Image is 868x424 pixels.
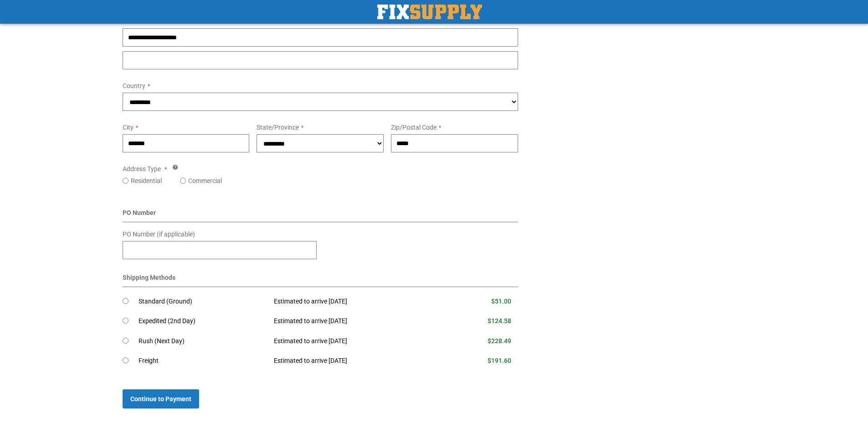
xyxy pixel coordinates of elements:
[139,292,267,312] td: Standard (Ground)
[123,273,519,287] div: Shipping Methods
[267,351,443,371] td: Estimated to arrive [DATE]
[123,389,199,408] button: Continue to Payment
[391,124,437,131] span: Zip/Postal Code
[488,357,511,364] span: $191.60
[123,165,161,173] span: Address Type
[257,124,299,131] span: State/Province
[139,311,267,331] td: Expedited (2nd Day)
[139,331,267,351] td: Rush (Next Day)
[377,5,482,19] img: Fix Industrial Supply
[123,18,164,25] span: Street Address
[123,230,195,238] span: PO Number (if applicable)
[267,292,443,312] td: Estimated to arrive [DATE]
[123,82,145,89] span: Country
[139,351,267,371] td: Freight
[123,208,519,222] div: PO Number
[491,298,511,305] span: $51.00
[131,176,162,185] label: Residential
[130,395,191,403] span: Continue to Payment
[488,317,511,325] span: $124.58
[267,331,443,351] td: Estimated to arrive [DATE]
[488,337,511,345] span: $228.49
[123,124,134,131] span: City
[188,176,222,185] label: Commercial
[267,311,443,331] td: Estimated to arrive [DATE]
[377,5,482,19] a: store logo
